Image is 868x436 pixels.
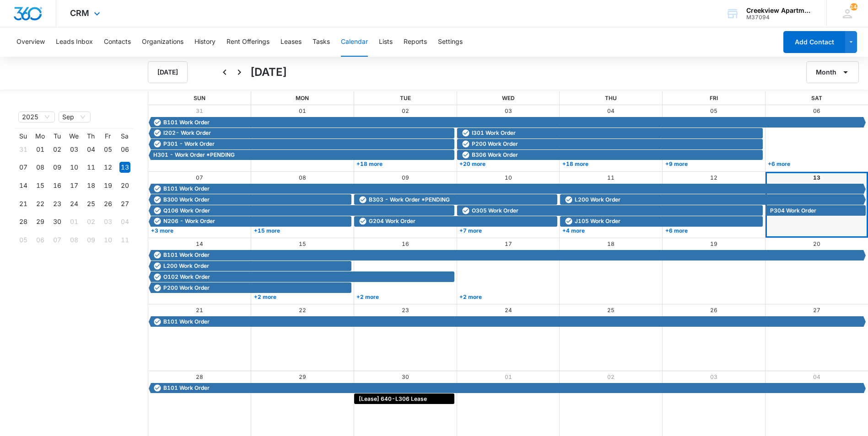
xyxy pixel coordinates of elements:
[151,384,863,392] div: B101 Work Order
[49,159,65,177] td: 2025-09-09
[70,8,89,18] span: CRM
[18,144,29,155] div: 31
[49,176,65,195] td: 2025-09-16
[151,207,452,215] div: Q106 Work Order
[65,159,82,177] td: 2025-09-10
[119,198,130,209] div: 27
[457,227,557,234] a: +7 more
[163,140,215,148] span: P301 - Work Order
[49,195,65,213] td: 2025-09-23
[49,140,65,159] td: 2025-09-02
[163,129,211,137] span: I202- Work Order
[663,160,763,167] a: +9 more
[560,160,660,167] a: +18 more
[102,144,113,155] div: 05
[69,180,80,191] div: 17
[119,180,130,191] div: 20
[663,227,763,234] a: +6 more
[575,217,620,225] span: J105 Work Order
[196,107,203,114] a: 31
[299,107,306,114] a: 01
[15,176,32,195] td: 2025-09-14
[562,196,863,204] div: L200 Work Order
[151,273,452,281] div: O102 Work Order
[813,307,820,314] a: 27
[86,162,97,173] div: 11
[163,118,210,127] span: B101 Work Order
[32,195,49,213] td: 2025-09-22
[299,373,306,380] a: 29
[16,27,45,57] button: Overview
[65,132,82,140] th: We
[18,180,29,191] div: 14
[369,196,450,204] span: B303 - Work Order *PENDING
[99,213,116,231] td: 2025-10-03
[119,234,130,245] div: 11
[163,196,210,204] span: B300 Work Order
[710,107,717,114] a: 05
[116,231,133,249] td: 2025-10-11
[65,195,82,213] td: 2025-09-24
[196,373,203,380] a: 28
[15,213,32,231] td: 2025-09-28
[607,107,615,114] a: 04
[82,213,99,231] td: 2025-10-02
[18,216,29,227] div: 28
[163,318,210,326] span: B101 Work Order
[142,27,183,57] button: Organizations
[148,61,188,83] button: [DATE]
[32,132,49,140] th: Mo
[102,216,113,227] div: 03
[99,132,116,140] th: Fr
[457,160,557,167] a: +20 more
[313,27,330,57] button: Tasks
[116,213,133,231] td: 2025-10-04
[354,160,454,167] a: +18 more
[296,95,309,101] span: Mon
[575,196,620,204] span: L200 Work Order
[710,174,717,181] a: 12
[196,240,203,247] a: 14
[560,227,660,234] a: +4 more
[35,144,46,155] div: 01
[710,307,717,314] a: 26
[69,216,80,227] div: 01
[163,251,210,259] span: B101 Work Order
[505,240,512,247] a: 17
[457,293,557,300] a: +2 more
[163,262,209,270] span: L200 Work Order
[104,27,131,57] button: Contacts
[402,373,409,380] a: 30
[280,27,302,57] button: Leases
[65,176,82,195] td: 2025-09-17
[15,231,32,249] td: 2025-10-05
[196,174,203,181] a: 07
[35,216,46,227] div: 29
[82,132,99,140] th: Th
[52,144,63,155] div: 02
[163,284,210,292] span: P200 Work Order
[252,227,352,234] a: +15 more
[607,307,615,314] a: 25
[32,159,49,177] td: 2025-09-08
[119,162,130,173] div: 13
[402,174,409,181] a: 09
[400,95,411,101] span: Tue
[119,216,130,227] div: 04
[710,240,717,247] a: 19
[15,140,32,159] td: 2025-08-31
[116,176,133,195] td: 2025-09-20
[35,234,46,245] div: 06
[359,395,427,403] span: [Lease] 640-L306 Lease
[22,112,51,122] span: 2025
[151,262,349,270] div: L200 Work Order
[746,14,813,21] div: account id
[52,216,63,227] div: 30
[99,159,116,177] td: 2025-09-12
[49,132,65,140] th: Tu
[354,293,454,300] a: +2 more
[438,27,463,57] button: Settings
[116,195,133,213] td: 2025-09-27
[850,3,857,11] span: 144
[86,234,97,245] div: 09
